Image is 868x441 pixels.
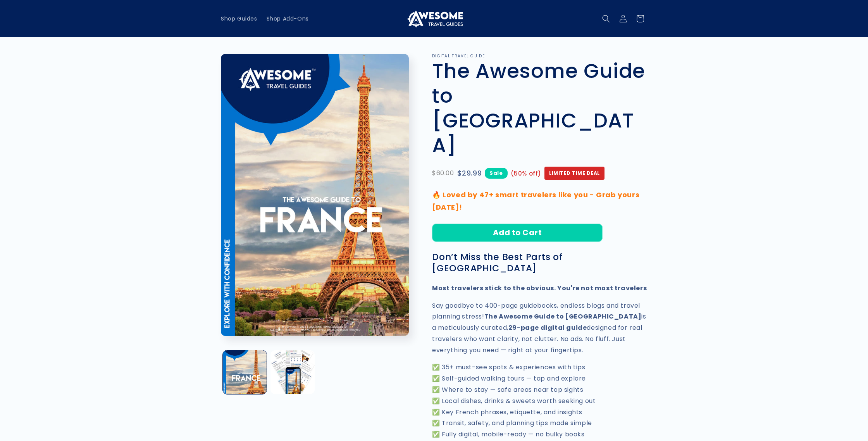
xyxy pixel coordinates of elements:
button: Load image 2 in gallery view [270,350,314,394]
summary: Search [598,10,615,27]
h1: The Awesome Guide to [GEOGRAPHIC_DATA] [432,59,647,158]
span: Sale [485,168,507,178]
h3: Don’t Miss the Best Parts of [GEOGRAPHIC_DATA] [432,252,647,274]
span: Limited Time Deal [544,167,604,180]
strong: Most travelers stick to the obvious. You're not most travelers [432,284,647,293]
p: 🔥 Loved by 47+ smart travelers like you - Grab yours [DATE]! [432,189,647,214]
a: Shop Add-Ons [262,10,313,27]
p: ✅ 35+ must-see spots & experiences with tips ✅ Self-guided walking tours — tap and explore ✅ Wher... [432,362,647,440]
a: Shop Guides [216,10,262,27]
span: (50% off) [511,168,541,179]
button: Load image 1 in gallery view [223,350,267,394]
media-gallery: Gallery Viewer [221,54,413,396]
button: Add to Cart [432,224,603,242]
strong: The Awesome Guide to [GEOGRAPHIC_DATA] [484,312,642,321]
span: $60.00 [432,168,454,179]
p: Say goodbye to 400-page guidebooks, endless blogs and travel planning stress! is a meticulously c... [432,300,647,356]
img: Awesome Travel Guides [405,9,463,28]
span: Shop Guides [221,15,257,22]
a: Awesome Travel Guides [402,6,466,31]
p: DIGITAL TRAVEL GUIDE [432,54,647,59]
strong: 29-page digital guide [508,323,587,332]
span: $29.99 [457,167,482,179]
span: Shop Add-Ons [267,15,309,22]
